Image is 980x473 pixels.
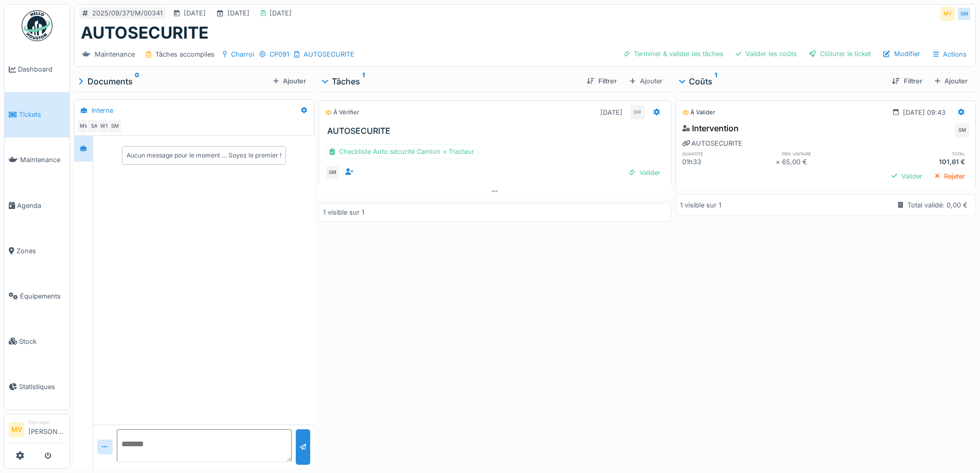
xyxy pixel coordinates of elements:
div: [DATE] [227,8,250,18]
div: CP091 [270,49,289,59]
h6: prix unitaire [782,150,876,157]
div: Modifier [879,47,924,61]
div: Valider les coûts [732,47,801,61]
div: Tâches [323,75,579,87]
div: Intervention [682,122,739,134]
div: Total validé: 0,00 € [907,200,968,210]
div: 65,00 € [782,157,876,167]
h6: total [876,150,969,157]
a: Agenda [5,183,69,228]
div: Valider [625,166,664,180]
span: Équipements [20,291,65,301]
div: 1 visible sur 1 [323,207,364,217]
div: AUTOSECURITE [304,49,354,59]
div: [DATE] [270,8,292,18]
div: Filtrer [888,74,926,88]
div: Rejeter [931,169,969,183]
a: MV Manager[PERSON_NAME] [9,418,65,443]
div: Tâches accomplies [155,49,215,59]
div: Interne [92,106,113,115]
h3: AUTOSECURITE [327,126,666,136]
span: Maintenance [20,155,65,165]
div: 101,61 € [876,157,969,167]
span: Agenda [17,201,65,211]
a: Statistiques [5,364,69,409]
div: Actions [929,47,971,62]
div: 1 visible sur 1 [680,200,721,210]
div: Manager [28,418,65,426]
div: Ajouter [269,74,310,88]
li: [PERSON_NAME] [28,418,65,441]
a: Stock [5,319,69,364]
div: Filtrer [583,74,621,88]
a: Tickets [5,92,69,137]
span: Zones [16,246,65,256]
div: SM [630,105,645,119]
div: À vérifier [325,108,359,117]
span: Stock [19,337,65,346]
div: MV [77,119,91,133]
div: [DATE] [184,8,206,18]
div: Terminer & valider les tâches [620,47,727,61]
div: 2025/09/371/M/00341 [92,8,163,18]
a: Équipements [5,273,69,319]
sup: 1 [362,75,365,87]
div: Ajouter [625,74,667,89]
span: Tickets [19,110,65,119]
img: Badge_color-CXgf-gQk.svg [22,10,52,41]
div: AUTOSECURITE [682,138,742,148]
div: Coûts [680,75,884,87]
div: SA [87,119,101,133]
div: Aucun message pour le moment … Soyez le premier ! [127,151,281,160]
div: [DATE] 09:43 [903,108,946,117]
div: Clôturer le ticket [805,47,875,61]
a: Zones [5,228,69,273]
h1: AUTOSECURITE [81,23,208,43]
div: SM [957,7,971,21]
h6: quantité [682,150,776,157]
div: WT [97,119,112,133]
div: Documents [78,75,269,87]
span: Dashboard [18,64,65,74]
div: SM [955,123,969,137]
div: Ajouter [931,74,972,88]
div: Valider [887,169,926,183]
div: À valider [682,108,715,117]
div: SM [108,119,122,133]
a: Dashboard [5,47,69,92]
a: Maintenance [5,137,69,183]
li: MV [9,422,24,437]
div: 01h33 [682,157,776,167]
div: Checkliste Auto sécurité Camion + Tracteur [325,144,479,159]
div: SM [325,165,340,180]
div: Charroi [231,49,254,59]
div: MV [940,7,955,21]
sup: 1 [715,75,717,87]
div: × [776,157,782,167]
sup: 0 [135,75,139,87]
span: Statistiques [19,382,65,392]
div: [DATE] [600,108,622,117]
div: Maintenance [95,49,135,59]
